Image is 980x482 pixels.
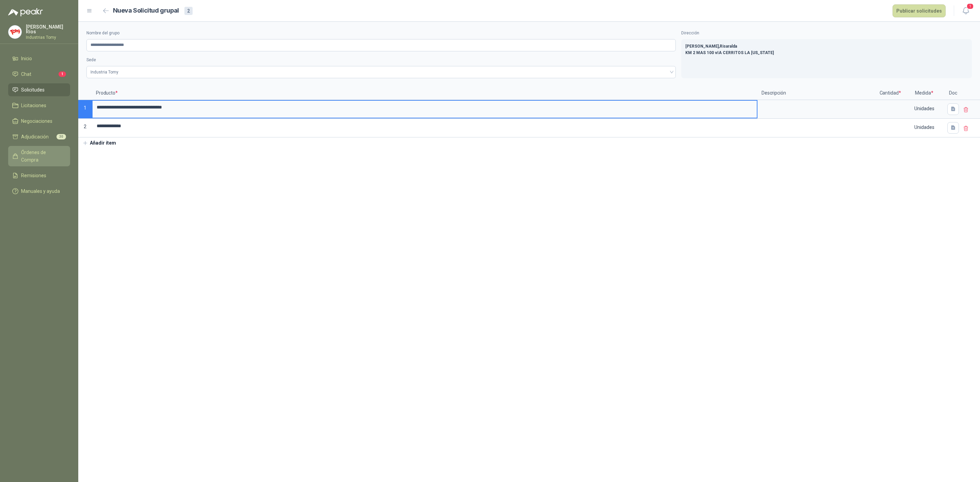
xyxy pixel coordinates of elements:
[877,86,904,100] p: Cantidad
[21,149,64,164] span: Órdenes de Compra
[26,35,70,39] p: Industrias Tomy
[113,6,179,16] h2: Nueva Solicitud grupal
[78,119,92,137] p: 2
[9,26,21,38] img: Company Logo
[21,102,46,109] span: Licitaciones
[21,70,31,78] span: Chat
[91,67,672,77] span: Industria Tomy
[685,43,968,50] p: [PERSON_NAME] , Risaralda
[21,86,45,94] span: Solicitudes
[904,101,944,116] div: Unidades
[8,115,70,128] a: Negociaciones
[893,4,946,17] button: Publicar solicitudes
[56,134,66,139] span: 30
[904,119,944,135] div: Unidades
[78,100,92,119] p: 1
[21,133,49,140] span: Adjudicación
[8,146,70,166] a: Órdenes de Compra
[8,8,43,16] img: Logo peakr
[960,5,972,17] button: 1
[21,117,52,125] span: Negociaciones
[685,50,968,56] p: KM 2 MAS 100 vIA CERRITOS LA [US_STATE]
[945,86,962,100] p: Doc
[966,3,974,10] span: 1
[8,185,70,198] a: Manuales y ayuda
[21,55,32,62] span: Inicio
[681,30,972,36] label: Dirección
[757,86,877,100] p: Descripción
[21,172,46,179] span: Remisiones
[26,24,70,34] p: [PERSON_NAME] Ríos
[92,86,757,100] p: Producto
[21,187,60,195] span: Manuales y ayuda
[78,137,120,149] button: Añadir ítem
[904,86,945,100] p: Medida
[86,57,676,63] label: Sede
[59,71,66,77] span: 1
[8,169,70,182] a: Remisiones
[86,30,676,36] label: Nombre del grupo
[8,68,70,81] a: Chat1
[8,99,70,112] a: Licitaciones
[8,83,70,96] a: Solicitudes
[8,130,70,143] a: Adjudicación30
[184,7,193,15] div: 2
[8,52,70,65] a: Inicio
